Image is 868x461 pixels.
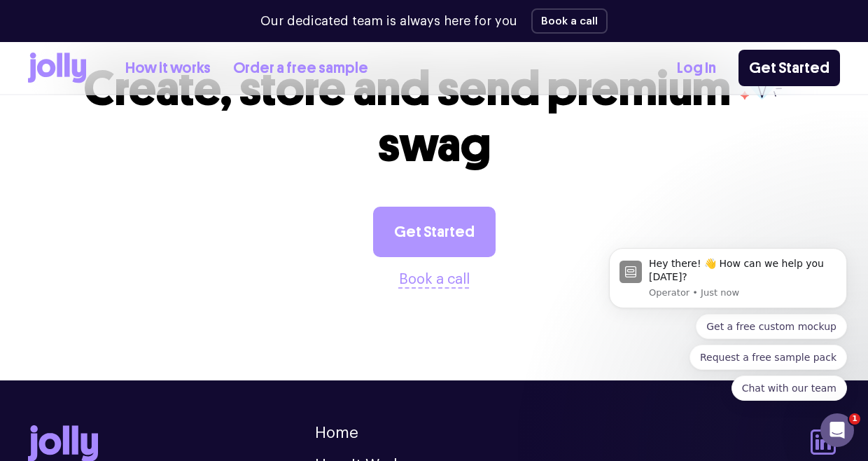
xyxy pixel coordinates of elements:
a: How it works [125,57,211,80]
a: Order a free sample [233,57,368,80]
a: Get Started [738,50,840,86]
button: Book a call [399,268,470,291]
span: swag [378,116,491,174]
iframe: Intercom live chat [820,413,854,447]
iframe: Intercom notifications message [588,140,868,423]
button: Book a call [531,8,608,34]
a: Get Started [373,207,496,257]
a: Home [315,425,358,441]
span: 1 [849,413,860,425]
a: Log In [677,57,716,80]
p: Our dedicated team is always here for you [260,12,517,31]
